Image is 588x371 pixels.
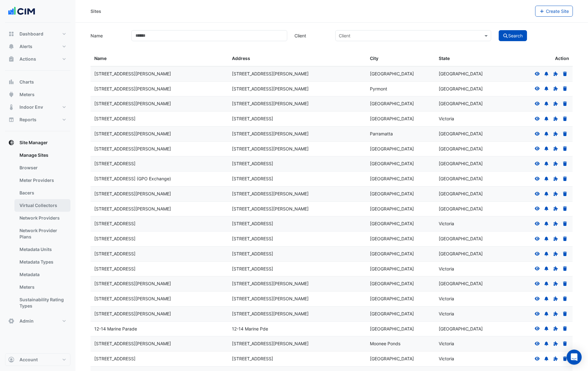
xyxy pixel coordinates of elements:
a: Delete Site [562,176,568,181]
div: [STREET_ADDRESS] [232,175,363,183]
div: [GEOGRAPHIC_DATA] [370,175,431,183]
div: Moonee Ponds [370,340,431,347]
span: Address [232,56,250,61]
a: Delete Site [562,116,568,121]
span: Alerts [19,43,32,50]
app-icon: Charts [8,79,14,85]
div: Sites [91,8,101,14]
a: Delete Site [562,131,568,136]
app-icon: Actions [8,56,14,62]
div: [STREET_ADDRESS][PERSON_NAME] [232,85,363,93]
div: [STREET_ADDRESS][PERSON_NAME] [232,100,363,107]
div: [STREET_ADDRESS][PERSON_NAME] [232,145,363,153]
div: [STREET_ADDRESS] [94,235,225,243]
div: [GEOGRAPHIC_DATA] [439,250,500,258]
div: [STREET_ADDRESS][PERSON_NAME] [94,310,225,318]
div: [STREET_ADDRESS] [232,160,363,167]
div: [STREET_ADDRESS][PERSON_NAME] [232,190,363,198]
div: [GEOGRAPHIC_DATA] [439,145,500,153]
span: Action [555,55,569,62]
div: [STREET_ADDRESS] [94,355,225,363]
div: [STREET_ADDRESS][PERSON_NAME] [232,295,363,303]
div: Victoria [439,220,500,227]
div: [GEOGRAPHIC_DATA] [370,115,431,123]
div: [STREET_ADDRESS] [232,220,363,227]
div: [GEOGRAPHIC_DATA] [370,160,431,167]
div: [GEOGRAPHIC_DATA] [439,100,500,107]
div: [STREET_ADDRESS][PERSON_NAME] [94,130,225,138]
img: Company Logo [8,5,36,18]
a: Metadata Types [14,256,70,268]
div: [GEOGRAPHIC_DATA] [370,220,431,227]
div: [STREET_ADDRESS][PERSON_NAME] [232,310,363,318]
div: [STREET_ADDRESS] [232,265,363,273]
app-icon: Site Manager [8,139,14,146]
div: [GEOGRAPHIC_DATA] [370,310,431,318]
div: Victoria [439,310,500,318]
span: Site Manager [19,139,48,146]
div: [STREET_ADDRESS] [94,115,225,123]
div: [GEOGRAPHIC_DATA] [439,190,500,198]
div: [STREET_ADDRESS][PERSON_NAME] [94,280,225,287]
div: [GEOGRAPHIC_DATA] [439,235,500,243]
div: Pyrmont [370,85,431,93]
div: [GEOGRAPHIC_DATA] [439,85,500,93]
div: [STREET_ADDRESS][PERSON_NAME] [94,145,225,153]
app-icon: Alerts [8,43,14,50]
div: [GEOGRAPHIC_DATA] [439,160,500,167]
span: Actions [19,56,36,62]
div: [GEOGRAPHIC_DATA] [370,355,431,363]
button: Indoor Env [5,101,70,113]
div: [STREET_ADDRESS][PERSON_NAME] [232,70,363,78]
a: Metadata [14,268,70,281]
div: [GEOGRAPHIC_DATA] [439,70,500,78]
a: Delete Site [562,296,568,301]
div: [STREET_ADDRESS][PERSON_NAME] [232,130,363,138]
div: [GEOGRAPHIC_DATA] [439,205,500,213]
span: Create Site [546,8,569,14]
div: Victoria [439,340,500,347]
div: [STREET_ADDRESS] [232,355,363,363]
div: Victoria [439,295,500,303]
div: Site Manager [5,149,70,315]
span: Meters [19,91,35,98]
button: Alerts [5,40,70,53]
a: Delete Site [562,251,568,256]
div: [STREET_ADDRESS] [232,250,363,258]
div: 12-14 Marine Pde [232,325,363,333]
div: [STREET_ADDRESS][PERSON_NAME] [94,100,225,107]
label: Client [291,30,332,41]
div: Victoria [439,115,500,123]
div: [STREET_ADDRESS][PERSON_NAME] [232,340,363,347]
a: Delete Site [562,311,568,316]
div: [STREET_ADDRESS][PERSON_NAME] [232,205,363,213]
a: Delete Site [562,161,568,166]
div: Victoria [439,355,500,363]
a: Delete Site [562,206,568,211]
div: 12-14 Marine Parade [94,325,225,333]
div: [STREET_ADDRESS] [94,160,225,167]
a: Metadata Units [14,243,70,256]
app-icon: Reports [8,117,14,123]
label: Name [87,30,128,41]
a: Delete Site [562,191,568,196]
div: [STREET_ADDRESS][PERSON_NAME] [94,340,225,347]
span: Admin [19,318,34,324]
a: Meter Providers [14,174,70,187]
div: [GEOGRAPHIC_DATA] [370,70,431,78]
span: Dashboard [19,31,43,37]
a: Network Provider Plans [14,224,70,243]
div: [GEOGRAPHIC_DATA] [370,100,431,107]
button: Site Manager [5,136,70,149]
a: Manage Sites [14,149,70,161]
div: [GEOGRAPHIC_DATA] [370,250,431,258]
div: [GEOGRAPHIC_DATA] [370,190,431,198]
button: Reports [5,113,70,126]
button: Actions [5,53,70,65]
button: Dashboard [5,28,70,40]
div: [GEOGRAPHIC_DATA] [439,130,500,138]
div: [GEOGRAPHIC_DATA] [370,145,431,153]
a: Delete Site [562,86,568,91]
div: [GEOGRAPHIC_DATA] [370,205,431,213]
button: Account [5,353,70,366]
